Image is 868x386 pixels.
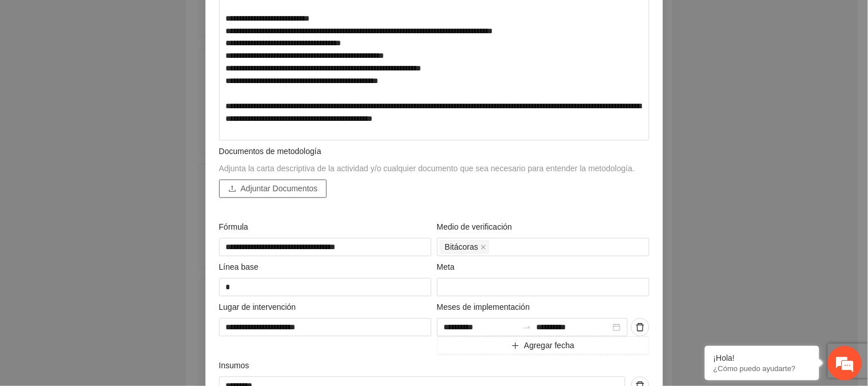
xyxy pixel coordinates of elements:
[522,323,532,332] span: swap-right
[481,245,486,250] span: close
[632,323,649,332] span: delete
[437,337,649,355] button: plusAgregar fecha
[524,340,574,352] span: Agregar fecha
[219,360,254,372] span: Insumos
[219,301,300,314] span: Lugar de intervención
[522,323,532,332] span: to
[6,261,218,301] textarea: Escriba su mensaje y pulse “Intro”
[440,241,489,254] span: Bitácoras
[219,184,327,194] span: uploadAdjuntar Documentos
[714,364,811,373] p: ¿Cómo puedo ayudarte?
[219,261,263,274] span: Línea base
[219,164,635,174] span: Adjunta la carta descriptiva de la actividad y/o cualquier documento que sea necesario para enten...
[188,6,215,33] div: Minimizar ventana de chat en vivo
[228,185,236,194] span: upload
[714,353,811,363] div: ¡Hola!
[219,180,327,198] button: uploadAdjuntar Documentos
[66,127,158,243] span: Estamos en línea.
[241,183,318,195] span: Adjuntar Documentos
[437,261,459,274] span: Meta
[437,221,517,234] span: Medio de verificación
[219,147,322,156] span: Documentos de metodología
[219,221,253,234] span: Fórmula
[631,318,649,337] button: delete
[445,241,478,254] span: Bitácoras
[512,342,520,351] span: plus
[60,58,192,73] div: Chatee con nosotros ahora
[437,301,534,314] span: Meses de implementación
